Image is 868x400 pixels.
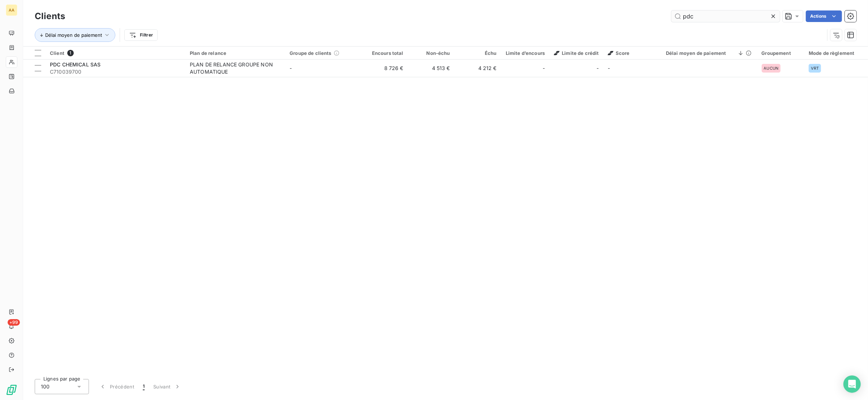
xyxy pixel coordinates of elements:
[190,61,280,75] div: PLAN DE RELANCE GROUPE NON AUTOMATIQUE
[290,65,292,71] span: -
[843,375,861,393] div: Open Intercom Messenger
[6,384,17,396] img: Logo LeanPay
[811,66,819,70] span: VRT
[809,50,864,56] div: Mode de règlement
[762,50,800,56] div: Groupement
[6,4,17,16] div: AA
[50,68,181,75] span: C710039700
[666,50,753,56] div: Délai moyen de paiement
[67,50,74,56] span: 1
[459,50,497,56] div: Échu
[124,29,158,41] button: Filtrer
[671,10,780,22] input: Rechercher
[608,65,610,71] span: -
[41,383,50,390] span: 100
[35,10,65,23] h3: Clients
[190,50,281,56] div: Plan de relance
[608,50,630,56] span: Score
[95,379,138,394] button: Précédent
[35,28,115,42] button: Délai moyen de paiement
[143,383,145,390] span: 1
[543,65,545,72] span: -
[138,379,149,394] button: 1
[290,50,332,56] span: Groupe de clients
[554,50,599,56] span: Limite de crédit
[8,319,20,326] span: +99
[50,50,64,56] span: Client
[408,60,454,77] td: 4 513 €
[149,379,185,394] button: Suivant
[365,50,403,56] div: Encours total
[361,60,408,77] td: 8 726 €
[45,32,102,38] span: Délai moyen de paiement
[764,66,779,70] span: AUCUN
[806,10,842,22] button: Actions
[50,61,101,68] span: PDC CHEMICAL SAS
[454,60,501,77] td: 4 212 €
[412,50,450,56] div: Non-échu
[597,65,599,72] span: -
[505,50,545,56] div: Limite d’encours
